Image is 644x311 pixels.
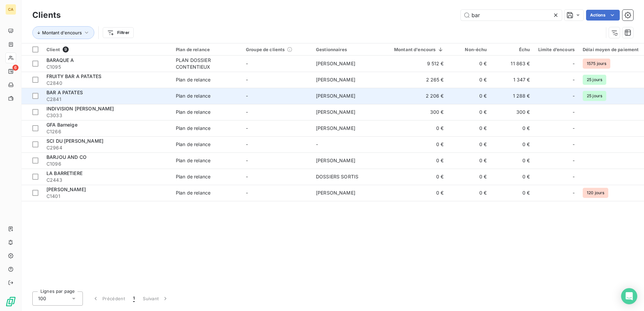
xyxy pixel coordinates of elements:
[316,61,355,66] span: [PERSON_NAME]
[448,136,491,152] td: 0 €
[316,47,378,52] div: Gestionnaires
[246,190,248,196] span: -
[491,169,534,185] td: 0 €
[176,57,238,70] div: PLAN DOSSIER CONTENTIEUX
[46,161,168,167] span: C1096
[46,96,168,103] span: C2841
[246,174,248,179] span: -
[316,109,355,115] span: [PERSON_NAME]
[491,120,534,136] td: 0 €
[491,88,534,104] td: 1 288 €
[583,188,608,198] span: 120 jours
[316,158,355,163] span: [PERSON_NAME]
[46,138,103,144] span: SCI DU [PERSON_NAME]
[246,93,248,99] span: -
[176,173,211,180] div: Plan de relance
[316,77,355,82] span: [PERSON_NAME]
[448,152,491,169] td: 0 €
[46,186,86,192] span: [PERSON_NAME]
[46,154,87,160] span: BARJOU AND CO
[46,57,74,63] span: BARAQUE A
[452,47,487,52] div: Non-échu
[32,9,61,21] h3: Clients
[46,112,168,119] span: C3033
[491,152,534,169] td: 0 €
[448,88,491,104] td: 0 €
[316,141,318,147] span: -
[176,47,238,52] div: Plan de relance
[448,104,491,120] td: 0 €
[382,72,448,88] td: 2 265 €
[382,56,448,72] td: 9 512 €
[448,56,491,72] td: 0 €
[573,141,575,148] span: -
[382,136,448,152] td: 0 €
[573,189,575,196] span: -
[491,185,534,201] td: 0 €
[382,120,448,136] td: 0 €
[316,174,358,179] span: DOSSIERS SORTIS
[316,190,355,196] span: [PERSON_NAME]
[46,90,83,95] span: BAR A PATATES
[176,189,211,196] div: Plan de relance
[316,125,355,131] span: [PERSON_NAME]
[386,47,444,52] div: Montant d'encours
[176,109,211,115] div: Plan de relance
[46,106,114,111] span: INDIVISION [PERSON_NAME]
[32,26,94,39] button: Montant d'encours
[46,122,77,128] span: GFA Barneige
[491,104,534,120] td: 300 €
[621,288,637,304] div: Open Intercom Messenger
[382,104,448,120] td: 300 €
[583,91,606,101] span: 25 jours
[461,10,562,21] input: Rechercher
[5,296,16,307] img: Logo LeanPay
[573,109,575,115] span: -
[88,291,129,306] button: Précédent
[316,93,355,99] span: [PERSON_NAME]
[46,73,101,79] span: FRUITY BAR A PATATES
[139,291,173,306] button: Suivant
[586,10,620,21] button: Actions
[246,47,285,52] span: Groupe de clients
[46,64,168,70] span: C1095
[46,80,168,87] span: C2840
[38,295,46,302] span: 100
[491,72,534,88] td: 1 347 €
[382,88,448,104] td: 2 206 €
[246,77,248,82] span: -
[63,46,69,53] span: 9
[46,193,168,200] span: C1401
[491,136,534,152] td: 0 €
[573,125,575,132] span: -
[246,158,248,163] span: -
[46,47,60,52] span: Client
[12,65,19,71] span: 6
[176,141,211,148] div: Plan de relance
[382,152,448,169] td: 0 €
[448,169,491,185] td: 0 €
[573,173,575,180] span: -
[448,120,491,136] td: 0 €
[103,27,134,38] button: Filtrer
[46,128,168,135] span: C1266
[133,295,135,302] span: 1
[382,185,448,201] td: 0 €
[382,169,448,185] td: 0 €
[448,72,491,88] td: 0 €
[448,185,491,201] td: 0 €
[573,60,575,67] span: -
[573,93,575,99] span: -
[246,61,248,66] span: -
[583,59,611,69] span: 1575 jours
[246,109,248,115] span: -
[176,93,211,99] div: Plan de relance
[46,170,83,176] span: LA BARRETIERE
[176,157,211,164] div: Plan de relance
[491,56,534,72] td: 11 863 €
[538,47,575,52] div: Limite d’encours
[495,47,530,52] div: Échu
[246,141,248,147] span: -
[46,144,168,151] span: C2964
[246,125,248,131] span: -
